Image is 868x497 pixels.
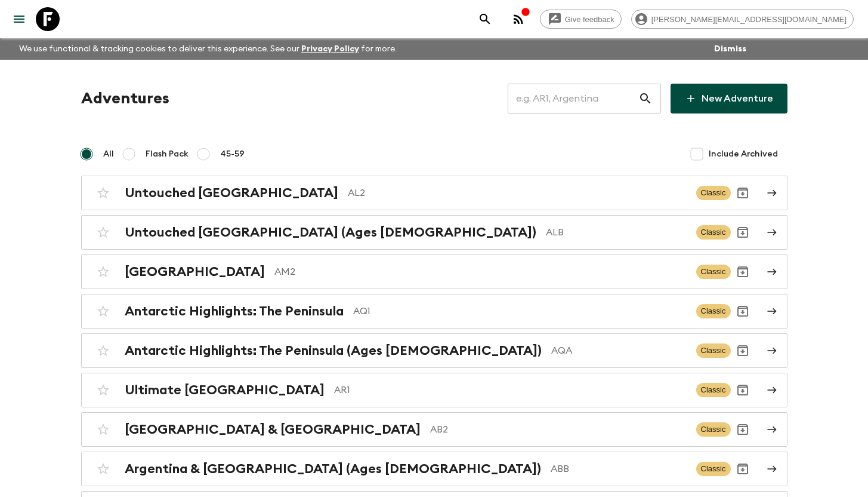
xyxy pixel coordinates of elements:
[696,225,731,240] span: Classic
[81,373,787,407] a: Ultimate [GEOGRAPHIC_DATA]AR1ClassicArchive
[125,264,265,280] h2: [GEOGRAPHIC_DATA]
[81,452,787,486] a: Argentina & [GEOGRAPHIC_DATA] (Ages [DEMOGRAPHIC_DATA])ABBClassicArchive
[731,181,755,205] button: Archive
[731,339,755,363] button: Archive
[103,148,114,160] span: All
[696,265,731,279] span: Classic
[353,304,687,318] p: AQ1
[81,176,787,210] a: Untouched [GEOGRAPHIC_DATA]AL2ClassicArchive
[631,10,854,29] div: [PERSON_NAME][EMAIL_ADDRESS][DOMAIN_NAME]
[558,15,621,24] span: Give feedback
[551,343,687,358] p: AQA
[711,41,749,57] button: Dismiss
[81,254,787,289] a: [GEOGRAPHIC_DATA]AM2ClassicArchive
[125,422,421,437] h2: [GEOGRAPHIC_DATA] & [GEOGRAPHIC_DATA]
[125,343,542,358] h2: Antarctic Highlights: The Peninsula (Ages [DEMOGRAPHIC_DATA])
[7,7,31,31] button: menu
[696,383,731,397] span: Classic
[334,383,687,397] p: AR1
[146,148,189,160] span: Flash Pack
[731,220,755,244] button: Archive
[81,333,787,368] a: Antarctic Highlights: The Peninsula (Ages [DEMOGRAPHIC_DATA])AQAClassicArchive
[696,186,731,200] span: Classic
[348,186,687,200] p: AL2
[125,382,325,398] h2: Ultimate [GEOGRAPHIC_DATA]
[81,215,787,250] a: Untouched [GEOGRAPHIC_DATA] (Ages [DEMOGRAPHIC_DATA])ALBClassicArchive
[125,225,536,240] h2: Untouched [GEOGRAPHIC_DATA] (Ages [DEMOGRAPHIC_DATA])
[731,378,755,402] button: Archive
[14,38,401,60] p: We use functional & tracking cookies to deliver this experience. See our for more.
[508,82,638,115] input: e.g. AR1, Argentina
[540,10,622,29] a: Give feedback
[731,299,755,323] button: Archive
[125,303,344,319] h2: Antarctic Highlights: The Peninsula
[671,84,787,113] a: New Adventure
[551,462,687,476] p: ABB
[274,265,687,279] p: AM2
[696,343,731,358] span: Classic
[125,185,338,201] h2: Untouched [GEOGRAPHIC_DATA]
[546,225,687,240] p: ALB
[220,148,245,160] span: 45-59
[125,461,541,477] h2: Argentina & [GEOGRAPHIC_DATA] (Ages [DEMOGRAPHIC_DATA])
[430,422,687,437] p: AB2
[81,294,787,329] a: Antarctic Highlights: The PeninsulaAQ1ClassicArchive
[473,7,497,31] button: search adventures
[696,304,731,318] span: Classic
[709,148,778,160] span: Include Archived
[301,45,359,53] a: Privacy Policy
[81,87,169,111] h1: Adventures
[731,418,755,441] button: Archive
[731,457,755,481] button: Archive
[696,462,731,476] span: Classic
[81,412,787,447] a: [GEOGRAPHIC_DATA] & [GEOGRAPHIC_DATA]AB2ClassicArchive
[696,422,731,437] span: Classic
[731,260,755,284] button: Archive
[645,15,853,24] span: [PERSON_NAME][EMAIL_ADDRESS][DOMAIN_NAME]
